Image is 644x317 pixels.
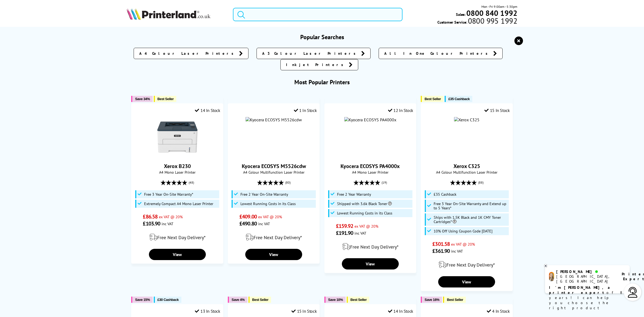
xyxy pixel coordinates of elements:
div: 1 In Stock [294,108,317,113]
span: Best Seller [447,298,463,302]
span: A4 Mono Laser Printer [134,170,220,175]
span: Free 3 Year On-Site Warranty* [144,192,193,196]
span: Save 15% [135,298,150,302]
span: £409.00 [239,213,257,220]
span: 0800 995 1992 [467,18,517,23]
h3: Most Popular Printers [127,78,517,86]
img: amy-livechat.png [549,272,554,281]
span: £490.80 [239,220,257,227]
button: £35 Cashback [445,96,472,102]
span: Best Seller [158,97,174,101]
img: Printerland Logo [127,8,210,20]
span: Save 34% [135,97,150,101]
img: Xerox C325 [454,117,480,122]
span: £86.58 [143,213,158,220]
span: Shipped with 3.6k Black Toner [337,202,392,206]
span: Mon - Fri 9:00am - 5:30pm [481,4,517,9]
span: Lowest Running Costs in its Class [337,211,392,215]
span: (88) [478,177,484,188]
span: £35 Cashback [434,192,456,196]
span: £35 Cashback [448,97,470,101]
span: £301.58 [432,241,450,247]
div: 14 In Stock [388,308,413,314]
span: (48) [189,177,194,188]
div: 12 In Stock [388,108,413,113]
span: A4 Colour Laser Printers [139,51,236,56]
span: Inkjet Printers [286,62,346,67]
button: Best Seller [248,297,271,303]
div: modal_delivery [327,239,413,254]
span: (80) [285,177,291,188]
span: Save 10% [328,298,343,302]
div: 14 In Stock [195,108,220,113]
span: inc VAT [451,249,463,254]
a: 0800 840 1992 [466,10,517,16]
button: Save 4% [228,297,247,303]
span: £361.90 [432,247,450,254]
img: Xerox B230 [157,117,197,157]
div: 4 In Stock [487,308,510,314]
span: All In One Colour Printers [384,51,491,56]
span: Save 4% [232,298,244,302]
a: Xerox B230 [157,153,197,158]
a: View [149,249,206,260]
span: ex VAT @ 20% [258,214,282,219]
div: modal_delivery [134,230,220,245]
span: ex VAT @ 20% [354,224,378,229]
span: Free 2 Year Warranty [337,192,371,196]
button: Best Seller [443,297,466,303]
div: [GEOGRAPHIC_DATA], [GEOGRAPHIC_DATA] [556,274,615,284]
a: Inkjet Printers [280,59,358,70]
a: A3 Colour Laser Printers [257,48,371,59]
span: £159.92 [336,223,353,229]
a: View [438,276,495,287]
button: Save 15% [131,297,152,303]
span: Best Seller [425,97,441,101]
input: Search product or brand [233,8,402,21]
div: [PERSON_NAME] [556,269,615,274]
a: Printerland Logo [127,8,226,21]
span: £191.90 [336,229,353,236]
button: Best Seller [347,297,369,303]
div: 15 In Stock [291,308,317,314]
span: A4 Colour Multifunction Laser Printer [424,170,510,175]
span: (19) [382,177,387,188]
span: £103.90 [143,220,160,227]
span: Extremely Compact A4 Mono Laser Printer [144,202,213,206]
span: Free 2 Year On-Site Warranty [240,192,288,196]
button: Save 34% [131,96,152,102]
div: modal_delivery [424,257,510,272]
a: Xerox B230 [164,163,191,170]
img: Kyocera ECOSYS PA4000x [344,117,396,122]
b: 0800 840 1992 [466,8,517,18]
span: £30 Cashback [158,298,179,302]
span: Best Seller [252,298,269,302]
p: of 8 years! I can help you choose the right product [549,285,626,311]
span: Lowest Running Costs in its Class [240,202,296,206]
button: Save 16% [421,297,442,303]
span: inc VAT [162,221,173,226]
span: ex VAT @ 20% [159,214,183,219]
span: Customer Service: [437,18,517,25]
span: A4 Mono Laser Printer [327,170,413,175]
span: A4 Colour Multifunction Laser Printer [231,170,317,175]
a: Kyocera ECOSYS M5526cdw [246,117,302,122]
a: Xerox C325 [453,163,480,170]
b: I'm [PERSON_NAME], a printer expert [549,285,612,295]
a: Kyocera ECOSYS M5526cdw [242,163,306,170]
a: All In One Colour Printers [379,48,503,59]
div: modal_delivery [231,230,317,245]
span: A3 Colour Laser Printers [262,51,358,56]
span: Best Seller [350,298,367,302]
button: Best Seller [421,96,444,102]
span: Save 16% [425,298,439,302]
span: Ships with 1.5K Black and 1K CMY Toner Cartridges* [434,215,508,224]
span: ex VAT @ 20% [451,242,475,247]
button: Save 10% [324,297,346,303]
h3: Popular Searches [127,33,517,41]
img: user-headset-light.svg [627,287,638,298]
span: inc VAT [258,221,270,226]
button: Best Seller [154,96,177,102]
